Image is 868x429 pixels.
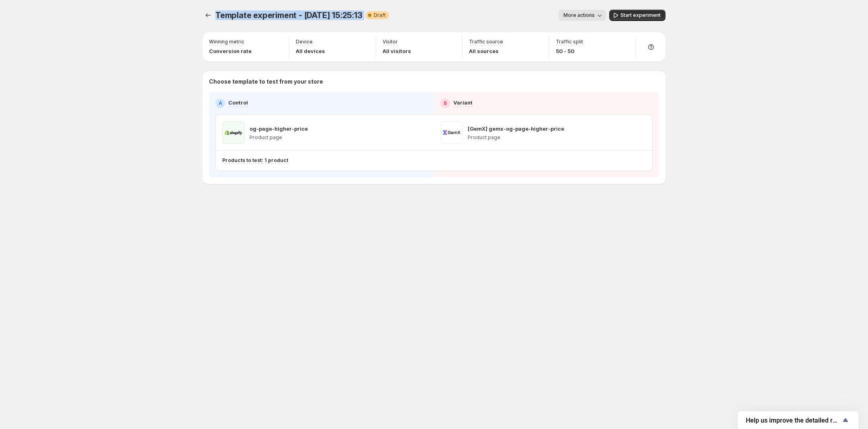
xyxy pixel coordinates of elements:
p: All devices [296,47,325,55]
p: Winning metric [209,39,244,45]
p: og-page-higher-price [250,125,308,133]
p: Traffic source [469,39,503,45]
span: Draft [374,12,386,18]
span: More actions [563,12,595,18]
p: All sources [469,47,503,55]
h2: B [444,100,447,107]
span: Help us improve the detailed report for A/B campaigns [746,417,841,424]
button: Show survey - Help us improve the detailed report for A/B campaigns [746,415,850,425]
p: Control [228,99,248,107]
p: Product page [250,134,308,141]
button: More actions [559,10,606,21]
img: og-page-higher-price [222,121,245,144]
p: Variant [453,99,473,107]
p: Products to test: 1 product [222,157,288,164]
button: Experiments [203,10,214,21]
p: Device [296,39,313,45]
p: Traffic split [556,39,583,45]
span: Start experiment [620,12,661,18]
img: [GemX] gemx-og-page-higher-price [440,121,463,144]
span: Template experiment - [DATE] 15:25:13 [215,10,362,20]
p: All visitors [383,47,411,55]
p: [GemX] gemx-og-page-higher-price [468,125,564,133]
p: Visitor [383,39,398,45]
button: Start experiment [609,10,665,21]
p: Product page [468,134,564,141]
p: 50 - 50 [556,47,583,55]
h2: A [219,100,222,107]
p: Conversion rate [209,47,252,55]
p: Choose template to test from your store [209,78,659,86]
